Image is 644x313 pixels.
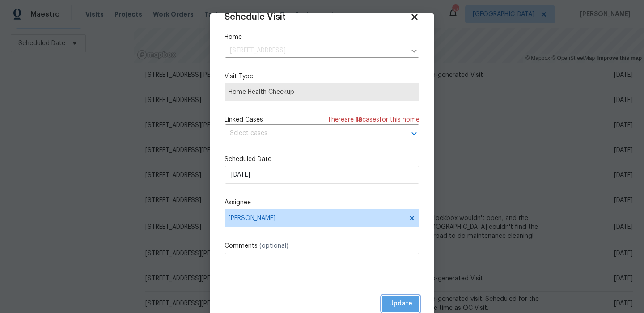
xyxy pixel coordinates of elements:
[225,166,419,184] input: M/D/YYYY
[225,115,263,124] span: Linked Cases
[389,298,412,309] span: Update
[225,155,419,164] label: Scheduled Date
[225,44,406,58] input: Enter in an address
[225,198,419,207] label: Assignee
[259,243,288,249] span: (optional)
[408,127,420,140] button: Open
[225,33,419,42] label: Home
[229,215,404,222] span: [PERSON_NAME]
[225,241,419,250] label: Comments
[327,115,419,124] span: There are case s for this home
[356,117,362,123] span: 18
[229,88,415,97] span: Home Health Checkup
[225,127,394,140] input: Select cases
[382,296,419,312] button: Update
[225,72,419,81] label: Visit Type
